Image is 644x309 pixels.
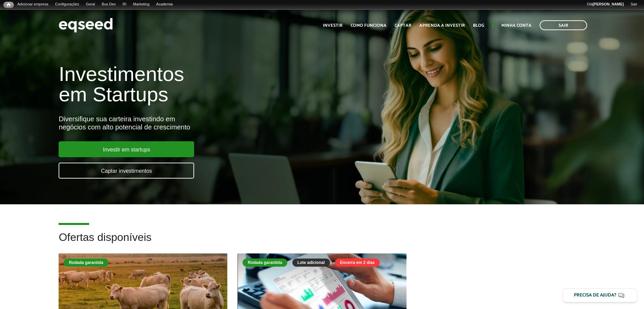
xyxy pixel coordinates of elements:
h1: Investimentos em Startups [59,64,371,105]
a: Blog [473,23,484,28]
strong: [PERSON_NAME] [593,2,624,6]
a: RI [119,2,130,7]
a: Configurações [52,2,83,7]
a: Geral [82,2,98,7]
div: Rodada garantida [64,259,108,267]
a: Investir [323,23,342,28]
a: Bus Dev [98,2,119,7]
div: Rodada garantida [243,259,287,267]
a: Academia [153,2,176,7]
a: Aprenda a investir [419,23,465,28]
a: Investir em startups [59,141,194,157]
a: Como funciona [351,23,387,28]
a: Sair [540,20,587,30]
a: Início [3,2,14,8]
div: Lote adicional [292,259,330,267]
div: Diversifique sua carteira investindo em negócios com alto potencial de crescimento [59,115,371,131]
a: Adicionar empresa [14,2,52,7]
a: Sair [627,2,641,7]
a: Marketing [130,2,153,7]
img: EqSeed [59,16,113,34]
div: Encerra em 2 dias [335,259,380,267]
h2: Ofertas disponíveis [59,231,585,253]
a: Captar [395,23,411,28]
a: Minha conta [501,23,532,28]
span: Início [7,2,11,7]
a: Captar investimentos [59,163,194,179]
a: Olá[PERSON_NAME] [583,2,627,7]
